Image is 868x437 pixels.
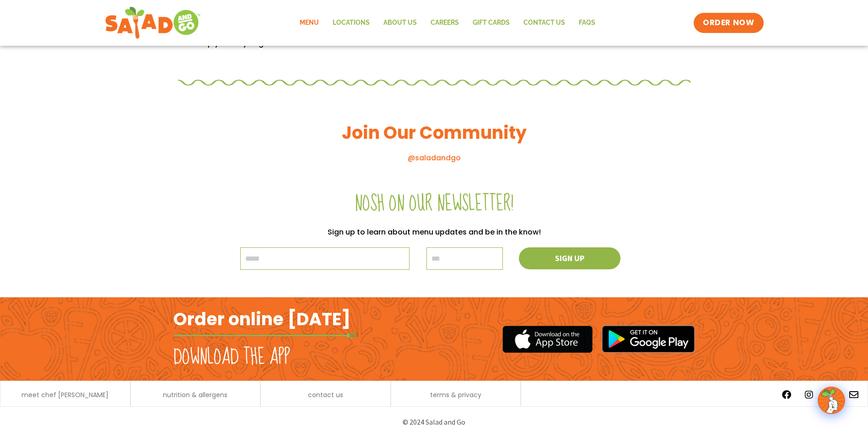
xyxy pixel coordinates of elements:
[572,12,602,33] a: FAQs
[178,226,690,238] p: Sign up to learn about menu updates and be in the know!
[555,254,584,262] span: Sign up
[703,17,754,28] span: ORDER NOW
[173,333,356,338] img: fork
[424,12,466,33] a: Careers
[694,13,763,33] a: ORDER NOW
[519,247,620,269] button: Sign up
[408,153,461,163] a: @saladandgo
[163,392,227,398] a: nutrition & allergens
[430,392,481,398] a: terms & privacy
[517,12,572,33] a: Contact Us
[173,308,350,330] h2: Order online [DATE]
[326,12,377,33] a: Locations
[178,191,690,217] h2: Nosh on our newsletter!
[178,121,690,144] h3: Join Our Community
[377,12,424,33] a: About Us
[308,392,343,398] a: contact us
[293,12,602,33] nav: Menu
[178,416,690,428] p: © 2024 Salad and Go
[602,325,695,353] img: google_play
[173,344,290,370] h2: Download the app
[819,388,844,413] img: wpChatIcon
[466,12,517,33] a: GIFT CARDS
[502,324,593,354] img: appstore
[22,392,108,398] a: meet chef [PERSON_NAME]
[293,12,326,33] a: Menu
[105,5,201,41] img: new-SAG-logo-768×292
